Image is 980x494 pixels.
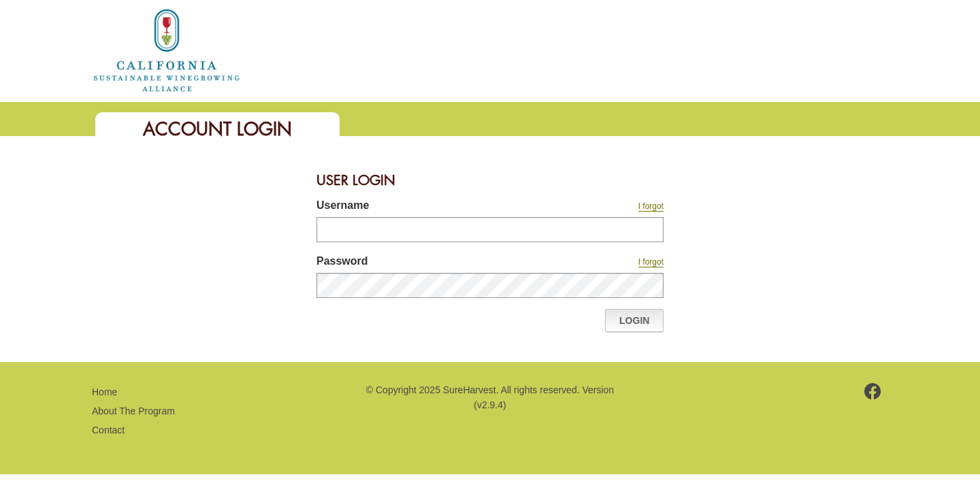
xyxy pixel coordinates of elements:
[638,257,664,267] a: I forgot
[638,201,664,212] a: I forgot
[316,163,664,197] div: User Login
[605,309,664,332] a: Login
[864,383,881,399] img: footer-facebook.png
[92,7,242,94] img: logo_cswa2x.png
[92,425,125,435] a: Contact
[92,406,175,416] a: About The Program
[92,44,242,55] a: Home
[316,197,541,217] label: Username
[143,117,292,141] span: Account Login
[364,382,616,413] p: © Copyright 2025 SureHarvest. All rights reserved. Version (v2.9.4)
[316,253,541,273] label: Password
[92,386,117,397] a: Home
